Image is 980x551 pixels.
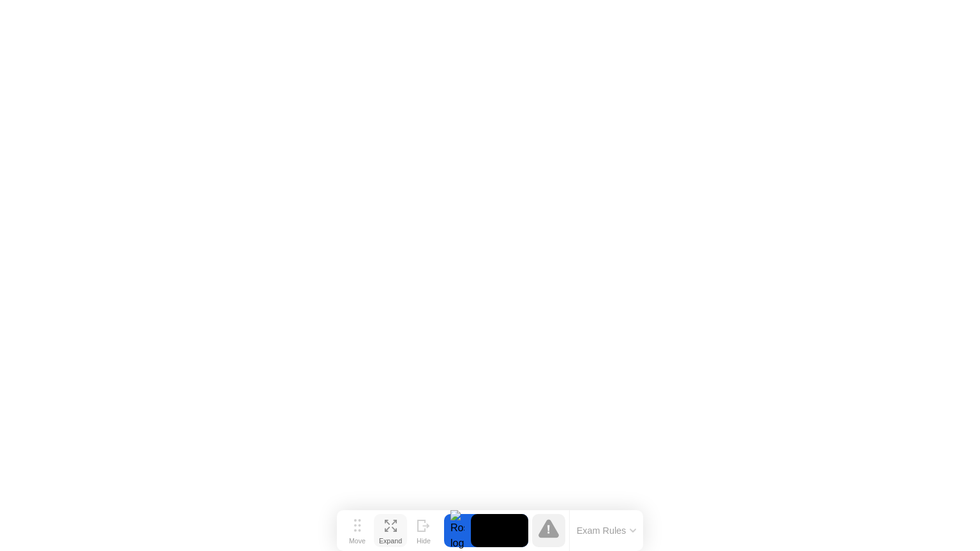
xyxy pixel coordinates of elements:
[341,514,374,547] button: Move
[407,514,440,547] button: Hide
[573,525,641,536] button: Exam Rules
[379,537,402,545] div: Expand
[374,514,407,547] button: Expand
[349,537,366,545] div: Move
[417,537,431,545] div: Hide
